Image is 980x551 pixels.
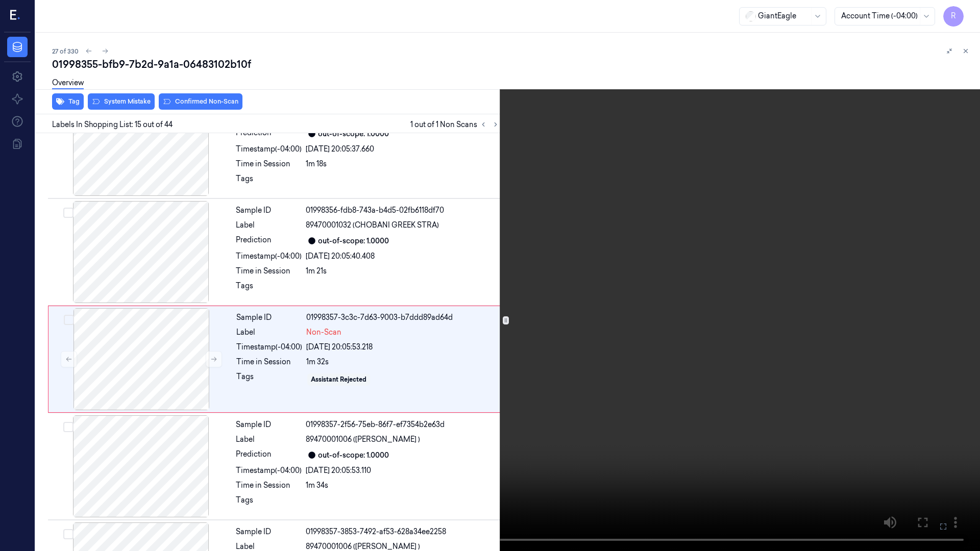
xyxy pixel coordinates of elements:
button: R [943,6,964,27]
span: Labels In Shopping List: 15 out of 44 [52,119,173,130]
div: 01998357-3853-7492-af53-628a34ee2258 [306,527,500,537]
div: Tags [236,371,302,388]
button: Tag [52,93,84,110]
div: 1m 21s [306,266,500,277]
button: Confirmed Non-Scan [159,93,242,110]
a: Overview [52,78,84,89]
div: Sample ID [236,527,302,537]
div: Sample ID [236,312,302,323]
div: Tags [236,495,302,511]
div: out-of-scope: 1.0000 [318,129,389,139]
div: 01998357-3c3c-7d63-9003-b7ddd89ad64d [306,312,499,323]
div: Timestamp (-04:00) [236,342,302,353]
div: [DATE] 20:05:40.408 [306,251,500,262]
button: Select row [63,422,73,432]
div: Sample ID [236,419,302,430]
div: 01998357-2f56-75eb-86f7-ef7354b2e63d [306,419,500,430]
button: System Mistake [88,93,155,110]
div: [DATE] 20:05:53.218 [306,342,499,353]
span: 89470001032 (CHOBANI GREEK STRA) [306,220,439,231]
span: Non-Scan [306,327,341,338]
div: Prediction [236,235,302,247]
span: 1 out of 1 Non Scans [410,118,502,131]
div: [DATE] 20:05:53.110 [306,465,500,476]
div: 1m 18s [306,159,500,169]
div: 1m 34s [306,480,500,491]
div: 1m 32s [306,357,499,367]
div: 01998355-bfb9-7b2d-9a1a-06483102b10f [52,57,972,71]
div: Prediction [236,128,302,140]
div: out-of-scope: 1.0000 [318,450,389,461]
div: Time in Session [236,266,302,277]
div: Time in Session [236,357,302,367]
div: Label [236,434,302,445]
div: Timestamp (-04:00) [236,144,302,155]
div: Tags [236,173,302,190]
button: Select row [63,208,73,218]
div: out-of-scope: 1.0000 [318,236,389,246]
span: 27 of 330 [52,47,79,56]
div: [DATE] 20:05:37.660 [306,144,500,155]
div: Label [236,327,302,338]
div: Time in Session [236,159,302,169]
button: Select row [64,315,74,325]
span: 89470001006 ([PERSON_NAME] ) [306,434,420,445]
div: Label [236,220,302,231]
div: Timestamp (-04:00) [236,465,302,476]
div: Sample ID [236,205,302,216]
div: Assistant Rejected [311,375,366,384]
div: Timestamp (-04:00) [236,251,302,262]
div: 01998356-fdb8-743a-b4d5-02fb6118df70 [306,205,500,216]
div: Time in Session [236,480,302,491]
button: Select row [63,529,73,539]
div: Tags [236,281,302,297]
div: Prediction [236,449,302,461]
